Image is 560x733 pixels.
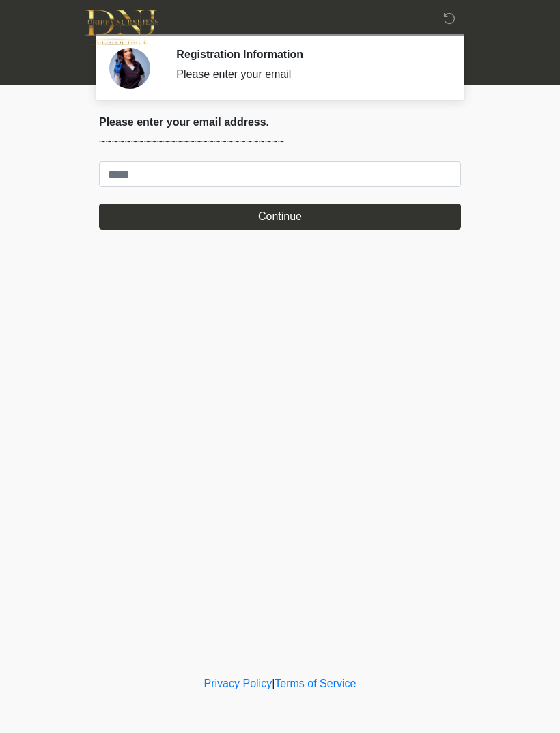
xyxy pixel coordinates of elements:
[272,678,275,689] a: |
[204,678,272,689] a: Privacy Policy
[99,204,461,230] button: Continue
[99,115,461,128] h2: Please enter your email address.
[109,48,150,89] img: Agent Avatar
[275,678,356,689] a: Terms of Service
[176,66,440,83] div: Please enter your email
[85,10,158,45] img: DNJ Med Boutique Logo
[99,134,461,150] p: ~~~~~~~~~~~~~~~~~~~~~~~~~~~~~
